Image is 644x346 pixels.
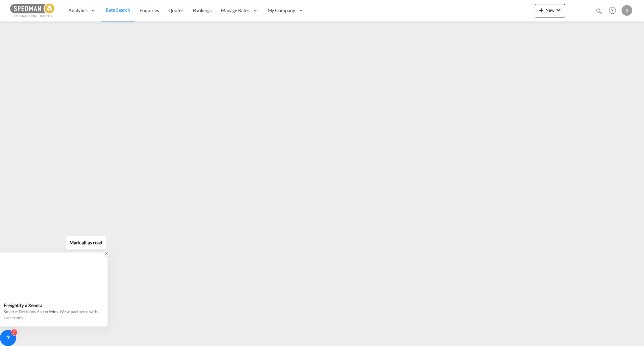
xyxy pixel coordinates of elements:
div: icon-magnify [595,7,603,17]
span: Help [607,5,618,16]
md-icon: icon-chevron-down [554,6,562,14]
div: S [622,5,632,16]
span: Analytics [68,7,88,14]
button: icon-plus 400-fgNewicon-chevron-down [535,4,565,17]
md-icon: icon-magnify [595,7,603,15]
span: Quotes [168,7,183,13]
span: Rate Search [106,7,130,13]
span: Manage Rates [221,7,250,14]
span: New [537,7,562,13]
span: Enquiries [140,7,159,13]
img: c12ca350ff1b11efb6b291369744d907.png [10,3,55,18]
span: My Company [268,7,295,14]
md-icon: icon-plus 400-fg [537,6,545,14]
span: Bookings [193,7,212,13]
div: Help [607,5,622,17]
